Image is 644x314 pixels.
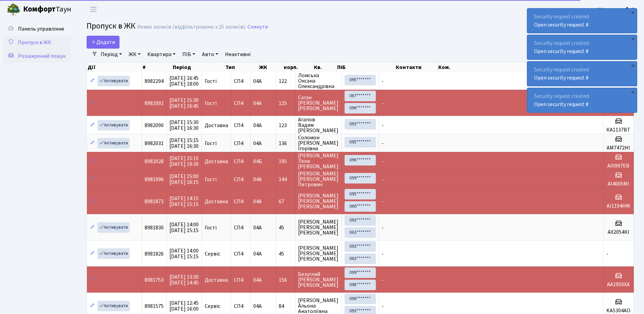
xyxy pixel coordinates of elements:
[169,155,199,168] span: [DATE] 15:15 [DATE] 19:30
[205,177,217,182] span: Гості
[629,36,636,42] div: ×
[382,140,384,147] span: -
[234,78,247,84] span: СП4
[234,277,247,283] span: СП4
[172,63,225,72] th: Період
[18,25,64,33] span: Панель управління
[534,48,589,55] a: Open security request #
[253,224,262,231] span: 04А
[145,224,164,231] span: 8981830
[279,123,292,128] span: 123
[382,176,384,183] span: -
[169,195,199,208] span: [DATE] 14:15 [DATE] 15:15
[205,251,220,257] span: Сервіс
[126,49,143,60] a: ЖК
[382,224,384,231] span: -
[534,74,589,82] a: Open security request #
[598,5,636,14] a: Консьєрж б. 4.
[169,247,199,260] span: [DATE] 14:00 [DATE] 15:15
[169,221,199,234] span: [DATE] 14:00 [DATE] 15:15
[97,120,130,130] a: Активувати
[382,77,384,85] span: -
[298,73,338,89] span: Ломська Оксана Олександрівна
[145,276,164,284] span: 8981753
[382,198,384,205] span: -
[145,49,178,60] a: Квартира
[279,199,292,204] span: 67
[298,171,338,187] span: [PERSON_NAME] [PERSON_NAME] Петрович
[527,35,637,59] div: Security request created
[234,251,247,257] span: СП4
[298,272,338,288] span: Безуглий [PERSON_NAME] [PERSON_NAME]
[253,158,262,165] span: 04Б
[23,4,71,15] span: Таун
[205,141,217,146] span: Гості
[169,299,199,313] span: [DATE] 12:45 [DATE] 16:00
[253,176,262,183] span: 04А
[598,6,636,13] b: Консьєрж б. 4.
[205,123,228,128] span: Доставка
[382,276,384,284] span: -
[169,137,199,150] span: [DATE] 15:15 [DATE] 16:30
[97,248,130,259] a: Активувати
[97,222,130,233] a: Активувати
[298,153,338,169] span: [PERSON_NAME] Лєна [PERSON_NAME]
[629,9,636,16] div: ×
[145,302,164,310] span: 8981575
[169,97,199,110] span: [DATE] 15:30 [DATE] 16:45
[298,95,338,111] span: Саган [PERSON_NAME] [PERSON_NAME]
[145,158,164,165] span: 8982028
[205,225,217,230] span: Гості
[279,251,292,257] span: 45
[205,303,220,309] span: Сервіс
[142,63,172,72] th: #
[382,100,384,107] span: -
[527,88,637,112] div: Security request created
[253,100,262,107] span: 04А
[279,303,292,309] span: 84
[382,302,384,310] span: -
[234,141,247,146] span: СП4
[225,63,259,72] th: Тип
[629,62,636,69] div: ×
[298,117,338,133] span: Агапов Вадим [PERSON_NAME]
[205,78,217,84] span: Гості
[145,100,164,107] span: 8982092
[85,4,102,15] button: Переключити навігацію
[205,277,228,283] span: Доставка
[606,145,631,151] h5: АМ7472НІ
[279,159,292,164] span: 195
[234,225,247,230] span: СП4
[145,176,164,183] span: 8981996
[279,101,292,106] span: 125
[234,159,247,164] span: СП4
[97,138,130,149] a: Активувати
[87,63,142,72] th: Дії
[169,119,199,132] span: [DATE] 15:30 [DATE] 16:30
[98,49,125,60] a: Період
[234,177,247,182] span: СП4
[606,308,631,314] h5: KA5304AO
[97,76,130,86] a: Активувати
[7,3,20,16] img: logo.png
[606,163,631,169] h5: АІ0997ЕВ
[145,198,164,205] span: 8981873
[145,250,164,258] span: 8981826
[3,36,71,49] a: Пропуск в ЖК
[313,63,336,72] th: Кв.
[534,101,589,108] a: Open security request #
[169,273,199,286] span: [DATE] 13:30 [DATE] 14:45
[253,122,262,129] span: 04А
[247,24,268,30] a: Скинути
[279,225,292,230] span: 45
[606,250,608,258] span: -
[180,49,198,60] a: ПІБ
[145,77,164,85] span: 8982294
[253,302,262,310] span: 04А
[23,4,56,15] b: Комфорт
[606,281,631,288] h5: АА1950ХА
[382,158,384,165] span: -
[234,303,247,309] span: СП4
[279,177,292,182] span: 144
[382,122,384,129] span: -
